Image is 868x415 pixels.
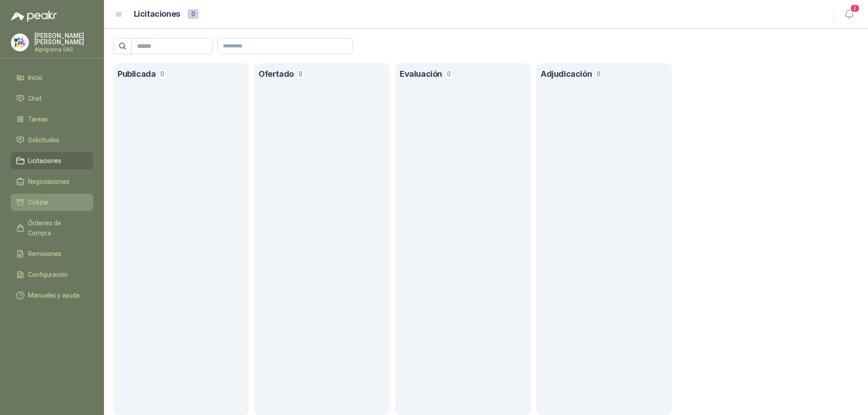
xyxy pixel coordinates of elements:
[400,68,442,81] h1: Evaluación
[841,6,857,23] button: 2
[134,8,180,21] h1: Licitaciones
[11,287,93,304] a: Manuales y ayuda
[34,47,93,52] p: Alprigrama SAS
[297,69,305,79] span: 0
[28,93,42,103] span: Chat
[28,73,42,83] span: Inicio
[118,68,156,81] h1: Publicada
[594,69,603,79] span: 0
[28,249,61,259] span: Remisiones
[28,114,48,124] span: Tareas
[11,131,93,149] a: Solicitudes
[188,9,198,19] span: 0
[28,270,68,280] span: Configuración
[259,68,294,81] h1: Ofertado
[28,197,49,207] span: Cotizar
[11,245,93,262] a: Remisiones
[11,69,93,86] a: Inicio
[11,34,28,51] img: Company Logo
[28,156,61,166] span: Licitaciones
[11,111,93,128] a: Tareas
[541,68,592,81] h1: Adjudicación
[11,173,93,190] a: Negociaciones
[11,90,93,107] a: Chat
[28,135,59,145] span: Solicitudes
[28,218,85,238] span: Órdenes de Compra
[28,290,80,300] span: Manuales y ayuda
[34,33,93,45] p: [PERSON_NAME] [PERSON_NAME]
[11,194,93,211] a: Cotizar
[11,214,93,242] a: Órdenes de Compra
[28,177,70,187] span: Negociaciones
[158,69,166,79] span: 0
[445,69,453,79] span: 0
[11,11,57,22] img: Logo peakr
[11,266,93,283] a: Configuración
[11,152,93,169] a: Licitaciones
[850,4,860,13] span: 2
